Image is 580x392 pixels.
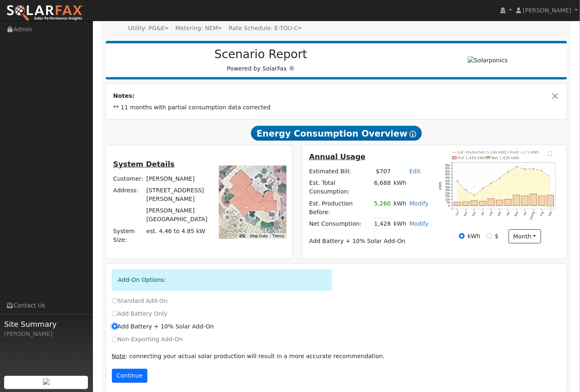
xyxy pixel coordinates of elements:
span: est. 4.46 to 4.85 kW [147,228,206,234]
text: 300 [445,186,450,189]
circle: onclick="" [465,189,466,191]
text: May [514,211,519,217]
text: Apr [506,211,511,216]
text: 400 [445,179,450,182]
button: Continue [112,369,147,383]
text: 600 [445,167,450,170]
span: Site Summary [4,319,88,330]
input: $ [486,233,492,239]
text: 100 [445,198,450,201]
input: Standard Add-On [112,298,118,304]
u: System Details [113,160,175,168]
label: Add Battery Only [112,309,168,318]
td: Estimated Bill: [308,166,373,177]
span: : connecting your actual solar production will result in a more accurate recommendation. [112,353,385,359]
text: 200 [445,192,450,195]
u: Annual Usage [309,153,365,161]
text: Pull 1,445 kWh [458,156,485,160]
text: Net 1,428 kWh [492,156,519,160]
td: System Size [145,225,210,246]
td: kWh [392,177,430,198]
rect: onclick="" [530,194,537,206]
circle: onclick="" [550,177,552,178]
div: Utility: PG&E [128,24,168,33]
circle: onclick="" [508,172,509,173]
div: Add-On Options: [112,269,332,290]
text: 550 [445,170,450,173]
div: Powered by SolarFax ® [110,47,412,73]
text: kWh [439,182,443,190]
circle: onclick="" [516,166,518,168]
circle: onclick="" [474,195,475,196]
td: Net Consumption: [308,218,373,230]
h2: Scenario Report [114,47,408,61]
text: Mar [497,211,502,217]
td: Add Battery + 10% Solar Add-On [308,236,430,247]
rect: onclick="" [497,201,503,206]
circle: onclick="" [500,178,501,179]
text: 650 [445,164,450,167]
u: Note [112,353,125,359]
rect: onclick="" [480,201,486,206]
rect: onclick="" [505,199,511,206]
text: Feb [489,211,493,217]
td: [STREET_ADDRESS][PERSON_NAME] [145,185,210,205]
rect: onclick="" [539,196,545,206]
td: Address: [112,185,145,205]
td: ** 11 months with partial consumption data corrected [112,102,561,113]
text: Oct [455,211,460,216]
text: 150 [445,195,450,198]
i: Show Help [410,131,416,137]
td: 6,688 [373,177,392,198]
input: Add Battery Only [112,311,118,316]
circle: onclick="" [457,181,458,182]
a: Open this area in Google Maps (opens a new window) [221,228,248,239]
a: Modify [410,200,429,207]
text: 450 [445,177,450,179]
td: $707 [373,166,392,177]
circle: onclick="" [491,183,492,184]
img: Solarponics [468,56,508,65]
button: Close [551,92,560,100]
text: Sep [548,211,553,217]
label: $ [495,232,499,241]
circle: onclick="" [533,169,535,170]
circle: onclick="" [482,188,483,189]
circle: onclick="" [542,170,543,172]
text: Dec [472,211,477,217]
rect: onclick="" [547,206,554,207]
rect: onclick="" [522,196,528,206]
strong: Notes: [113,92,135,99]
rect: onclick="" [454,202,461,206]
rect: onclick="" [514,195,520,206]
text: Aug [540,211,544,217]
td: Est. Total Consumption: [308,177,373,198]
text: Nov [463,211,468,217]
input: Non-Exporting Add-On [112,337,118,342]
td: Customer: [112,173,145,184]
td: kWh [392,198,408,218]
text: 500 [445,173,450,176]
a: Terms (opens in new tab) [272,234,284,238]
td: [PERSON_NAME][GEOGRAPHIC_DATA] [145,205,210,225]
td: kWh [392,218,408,230]
text: Est. Production 5,260 kWh [458,151,507,155]
a: Edit [410,168,421,175]
text: 50 [447,201,450,204]
span: [PERSON_NAME] [523,7,571,14]
circle: onclick="" [525,169,526,170]
button: month [509,229,541,243]
div: [PERSON_NAME] [4,330,88,338]
td: 5,260 [373,198,392,218]
rect: onclick="" [463,202,469,206]
label: Add Battery + 10% Solar Add-On [112,322,214,331]
button: Keyboard shortcuts [239,233,245,239]
input: kWh [459,233,465,239]
rect: onclick="" [488,199,495,206]
input: Add Battery + 10% Solar Add-On [112,324,118,329]
rect: onclick="" [471,201,478,206]
td: Est. Production Before: [308,198,373,218]
text: Push -17.5 kWh [510,151,539,155]
span: Energy Consumption Overview [251,126,422,141]
label: Standard Add-On [112,297,168,305]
